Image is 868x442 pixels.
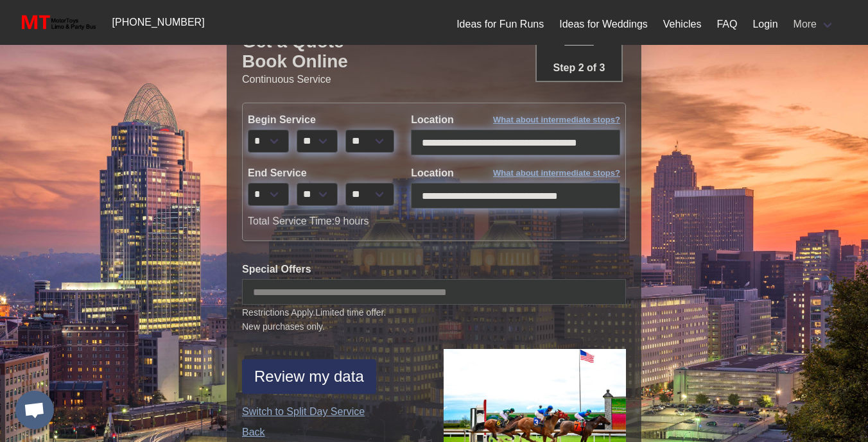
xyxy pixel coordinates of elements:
[411,167,454,178] span: Location
[315,306,386,319] span: Limited time offer.
[242,307,626,334] small: Restrictions Apply.
[242,425,424,440] a: Back
[15,391,54,429] div: Open chat
[663,17,702,32] a: Vehicles
[542,60,616,76] p: Step 2 of 3
[493,167,620,180] span: What about intermediate stops?
[559,17,648,32] a: Ideas for Weddings
[242,262,626,277] label: Special Offers
[248,216,334,226] span: Total Service Time:
[248,112,392,128] label: Begin Service
[786,12,842,37] a: More
[105,10,213,35] a: [PHONE_NUMBER]
[242,31,626,72] h1: Get a Quote Book Online
[493,114,620,126] span: What about intermediate stops?
[18,13,97,31] img: MotorToys Logo
[248,166,392,181] label: End Service
[238,214,630,229] div: 9 hours
[242,320,626,334] span: New purchases only.
[752,17,777,32] a: Login
[242,359,376,394] button: Review my data
[411,114,454,125] span: Location
[242,72,626,87] p: Continuous Service
[456,17,544,32] a: Ideas for Fun Runs
[242,404,424,420] a: Switch to Split Day Service
[254,365,364,388] span: Review my data
[716,17,737,32] a: FAQ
